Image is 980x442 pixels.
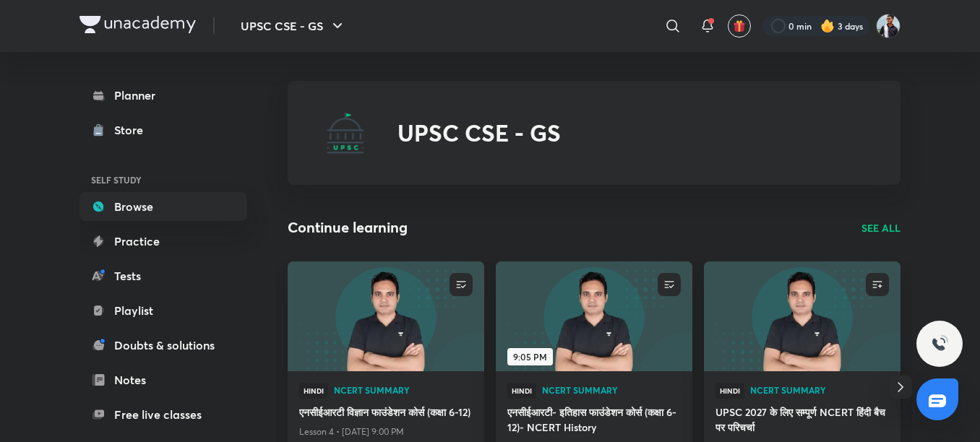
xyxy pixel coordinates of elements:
img: avatar [733,19,746,32]
a: Tests [79,261,247,290]
a: Playlist [79,296,247,325]
h6: SELF STUDY [79,168,247,192]
img: ttu [931,335,948,352]
a: Doubts & solutions [79,331,247,360]
a: Planner [79,81,247,110]
span: Hindi [715,383,744,399]
a: Free live classes [79,400,247,429]
a: एनसीईआरटी विज्ञान फाउंडेशन कोर्स (कक्षा 6-12) [299,404,473,422]
a: new-thumbnail9:05 PM [496,261,692,371]
img: streak [820,19,835,33]
a: Company Logo [79,16,196,37]
a: NCERT Summary [750,386,889,396]
span: 9:05 PM [507,348,553,365]
a: UPSC 2027 के लिए सम्पूर्ण NCERT हिंदी बैच पर परिचर्चा [715,404,889,438]
a: Store [79,116,247,144]
img: Company Logo [79,16,196,33]
img: UPSC CSE - GS [322,110,369,156]
span: NCERT Summary [542,386,681,394]
span: Hindi [507,383,536,399]
a: Browse [79,192,247,221]
button: UPSC CSE - GS [232,12,355,40]
img: new-thumbnail [285,260,486,372]
img: new-thumbnail [702,260,902,372]
img: new-thumbnail [494,260,694,372]
span: NCERT Summary [334,386,473,394]
a: new-thumbnail [704,261,901,371]
a: NCERT Summary [334,386,473,396]
p: Lesson 4 • [DATE] 9:00 PM [299,422,473,441]
a: NCERT Summary [542,386,681,396]
h2: UPSC CSE - GS [397,119,561,147]
span: Hindi [299,383,328,399]
button: avatar [728,14,751,38]
a: SEE ALL [861,220,901,235]
a: new-thumbnail [288,261,484,371]
a: एनसीईआरटी- इतिहास फाउंडेशन कोर्स (कक्षा 6-12)- NCERT History [507,404,681,438]
a: Notes [79,365,247,394]
div: Store [114,121,152,139]
img: Hitesh Kumar [876,14,901,38]
h2: Continue learning [288,217,408,238]
span: NCERT Summary [750,386,889,394]
a: Practice [79,227,247,256]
